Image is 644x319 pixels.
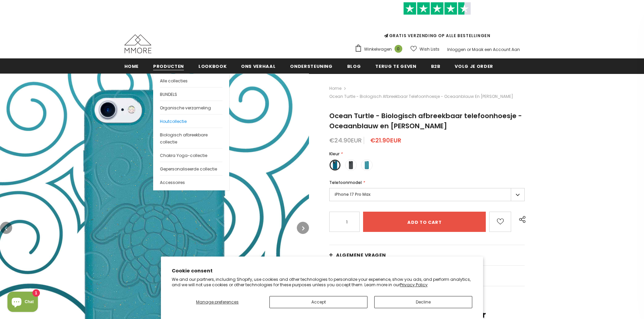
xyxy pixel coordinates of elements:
span: or [467,47,471,52]
span: Alle collecties [160,78,188,84]
a: B2B [431,58,440,74]
span: Volg je order [455,63,493,70]
img: MMORE Cases [124,34,151,53]
span: Lookbook [198,63,226,70]
a: Ons verhaal [241,58,276,74]
button: Accept [269,296,367,308]
span: Ocean Turtle - Biologisch afbreekbaar telefoonhoesje - Oceaanblauw en [PERSON_NAME] [329,92,513,101]
span: Houtcollectie [160,118,187,124]
input: Add to cart [363,212,486,232]
a: Terug te geven [375,58,416,74]
span: Kleur [329,151,339,157]
a: Accessoires [160,175,222,189]
inbox-online-store-chat: Shopify online store chat [5,292,40,314]
a: Gepersonaliseerde collectie [160,162,222,175]
span: Accessoires [160,180,185,185]
span: Home [124,63,139,70]
span: 0 [395,45,402,53]
span: Telefoonmodel [329,180,362,185]
span: Biologisch afbreekbare collectie [160,132,208,145]
span: GRATIS VERZENDING OP ALLE BESTELLINGEN [355,5,520,38]
a: Blog [347,58,361,74]
span: Organische verzameling [160,105,211,111]
img: Vertrouw op Pilot Stars [403,2,471,15]
span: Producten [153,63,184,70]
a: BUNDELS [160,87,222,101]
a: Biologisch afbreekbare collectie [160,128,222,148]
a: Lookbook [198,58,226,74]
span: Winkelwagen [364,46,392,53]
a: Producten [153,58,184,74]
a: Home [329,84,341,92]
span: B2B [431,63,440,70]
a: ondersteuning [290,58,332,74]
label: iPhone 17 Pro Max [329,188,525,201]
a: Winkelwagen 0 [355,44,406,54]
span: Terug te geven [375,63,416,70]
span: Chakra Yoga-collectie [160,153,207,158]
span: ondersteuning [290,63,332,70]
iframe: Customer reviews powered by Trustpilot [355,15,520,32]
span: Ocean Turtle - Biologisch afbreekbaar telefoonhoesje - Oceaanblauw en [PERSON_NAME] [329,111,522,131]
span: Gepersonaliseerde collectie [160,166,217,172]
span: BUNDELS [160,91,177,97]
a: Alle collecties [160,74,222,87]
a: Wish Lists [410,43,439,55]
p: We and our partners, including Shopify, use cookies and other technologies to personalize your ex... [172,277,472,287]
a: Inloggen [447,47,466,52]
span: Ons verhaal [241,63,276,70]
h2: Cookie consent [172,267,472,274]
span: Algemene vragen [336,252,386,259]
a: Home [124,58,139,74]
a: Chakra Yoga-collectie [160,148,222,162]
span: €24.90EUR [329,136,362,144]
span: Wish Lists [420,46,439,53]
span: Blog [347,63,361,70]
a: Algemene vragen [329,245,525,265]
button: Manage preferences [172,296,263,308]
a: Maak een Account Aan [472,47,520,52]
span: €21.90EUR [370,136,401,144]
a: Volg je order [455,58,493,74]
a: Privacy Policy [400,282,428,288]
a: Houtcollectie [160,114,222,128]
button: Decline [374,296,472,308]
a: Organische verzameling [160,101,222,114]
span: Manage preferences [196,299,239,305]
